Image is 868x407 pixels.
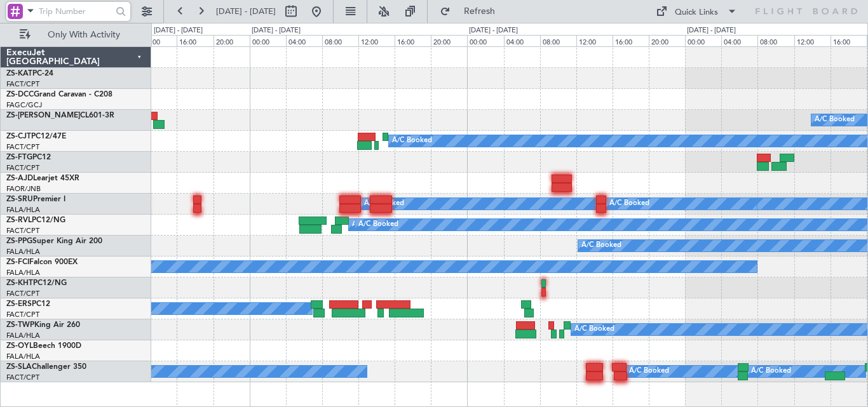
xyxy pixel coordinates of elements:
a: FALA/HLA [6,331,40,340]
div: 20:00 [649,35,685,46]
span: ZS-FCI [6,258,29,266]
div: Quick Links [675,6,718,19]
a: FAOR/JNB [6,184,41,194]
button: Refresh [434,1,510,22]
span: ZS-OYL [6,342,33,350]
a: FACT/CPT [6,289,39,298]
a: ZS-[PERSON_NAME]CL601-3R [6,112,114,119]
div: 04:00 [721,35,757,46]
div: A/C Booked [629,362,669,381]
div: A/C Booked [815,110,855,130]
div: 16:00 [177,35,213,46]
a: FACT/CPT [6,79,39,89]
div: A/C Booked [364,194,404,213]
div: A/C Booked [609,194,649,213]
div: 20:00 [431,35,467,46]
div: 00:00 [250,35,286,46]
a: ZS-ERSPC12 [6,300,50,308]
div: 00:00 [467,35,503,46]
a: ZS-RVLPC12/NG [6,217,65,224]
div: [DATE] - [DATE] [469,25,518,36]
div: 04:00 [286,35,322,46]
a: ZS-KHTPC12/NG [6,279,67,287]
div: 04:00 [504,35,540,46]
a: FALA/HLA [6,247,40,257]
div: A/C Booked [358,215,398,234]
div: [DATE] - [DATE] [154,25,203,36]
span: ZS-[PERSON_NAME] [6,112,80,119]
span: ZS-KHT [6,279,33,287]
a: FACT/CPT [6,373,39,382]
a: ZS-SRUPremier I [6,196,65,203]
a: ZS-FTGPC12 [6,154,51,161]
span: Only With Activity [33,30,134,39]
div: 00:00 [685,35,721,46]
a: ZS-OYLBeech 1900D [6,342,81,350]
span: ZS-PPG [6,237,32,245]
div: 16:00 [395,35,431,46]
a: FALA/HLA [6,268,40,277]
a: FACT/CPT [6,226,39,236]
span: ZS-KAT [6,70,32,77]
a: ZS-FCIFalcon 900EX [6,258,78,266]
div: A/C Booked [581,236,621,255]
div: 12:00 [794,35,831,46]
div: 12:00 [576,35,613,46]
a: ZS-DCCGrand Caravan - C208 [6,91,112,98]
div: 08:00 [757,35,794,46]
div: [DATE] - [DATE] [687,25,736,36]
a: FACT/CPT [6,142,39,152]
span: [DATE] - [DATE] [216,6,276,17]
span: ZS-FTG [6,154,32,161]
div: [DATE] - [DATE] [252,25,301,36]
span: ZS-SLA [6,363,32,371]
a: ZS-CJTPC12/47E [6,133,66,140]
div: 16:00 [613,35,649,46]
span: ZS-DCC [6,91,34,98]
div: 08:00 [540,35,576,46]
span: ZS-CJT [6,133,31,140]
input: Trip Number [39,2,112,21]
span: ZS-TWP [6,321,34,329]
a: ZS-SLAChallenger 350 [6,363,86,371]
button: Only With Activity [14,25,138,45]
div: 12:00 [358,35,395,46]
span: ZS-RVL [6,217,32,224]
span: ZS-AJD [6,175,33,182]
a: FACT/CPT [6,163,39,173]
a: FAGC/GCJ [6,100,42,110]
span: ZS-SRU [6,196,33,203]
a: FACT/CPT [6,310,39,319]
a: ZS-AJDLearjet 45XR [6,175,79,182]
div: A/C Booked [751,362,791,381]
span: ZS-ERS [6,300,32,308]
span: Refresh [453,7,506,16]
div: 16:00 [831,35,867,46]
a: ZS-PPGSuper King Air 200 [6,237,102,245]
div: A/C Booked [574,320,614,339]
a: ZS-KATPC-24 [6,70,53,77]
a: FALA/HLA [6,205,40,215]
button: Quick Links [649,1,743,22]
div: 08:00 [322,35,358,46]
div: 12:00 [140,35,177,46]
div: 20:00 [214,35,250,46]
div: A/C Booked [352,215,392,234]
div: A/C Booked [392,131,432,150]
a: ZS-TWPKing Air 260 [6,321,80,329]
a: FALA/HLA [6,352,40,361]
